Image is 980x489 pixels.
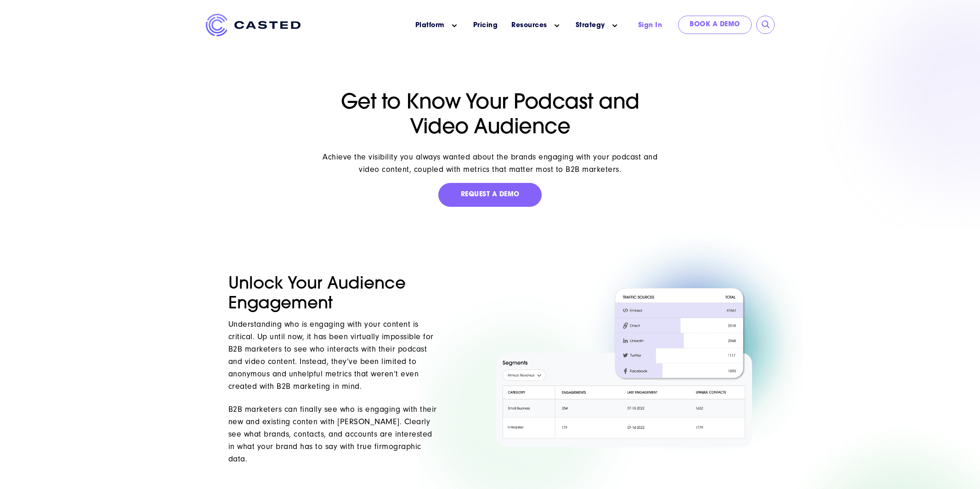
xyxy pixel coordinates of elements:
img: 2022Website _ Traffic Sources_Channels [496,288,752,447]
a: Platform [415,21,445,30]
input: Submit [761,20,770,29]
img: Casted_Logo_Horizontal_FullColor_PUR_BLUE [206,14,300,36]
a: Sign In [627,16,674,35]
p: B2B marketers can finally see who is engaging with their new and existing conten with [PERSON_NAM... [228,403,440,465]
a: Request a Demo [438,183,542,207]
nav: Main menu [314,14,627,37]
p: Understanding who is engaging with your content is critical. Up until now, it has been virtually ... [228,318,440,392]
a: Resources [511,21,547,30]
a: Pricing [473,21,498,30]
h2: Unlock Your Audience Engagement [228,275,440,314]
div: Achieve the visibility you always wanted about the brands engaging with your podcast and video co... [317,151,663,176]
a: Strategy [576,21,605,30]
a: Book a Demo [678,16,752,34]
h1: Get to Know Your Podcast and Video Audience [317,91,663,141]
